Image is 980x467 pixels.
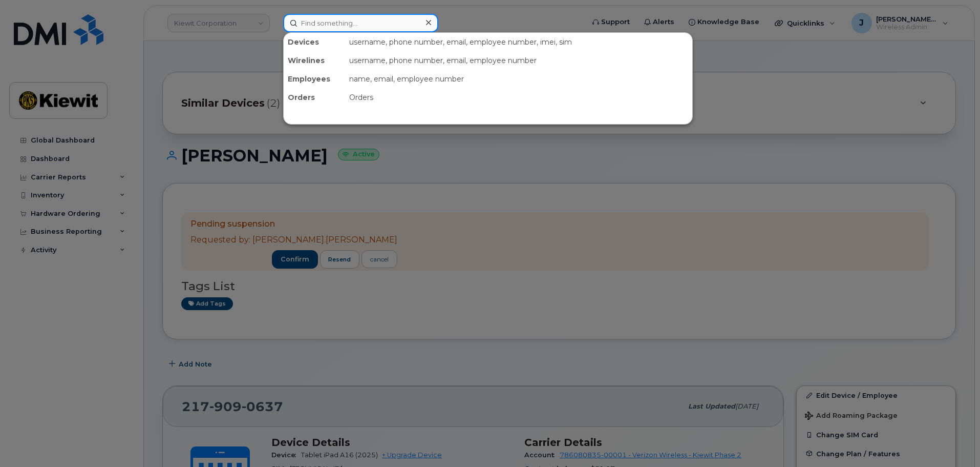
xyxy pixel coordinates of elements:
div: username, phone number, email, employee number, imei, sim [345,33,692,51]
div: Orders [345,88,692,107]
div: Devices [284,33,345,51]
div: Wirelines [284,51,345,70]
div: name, email, employee number [345,70,692,88]
iframe: Messenger Launcher [935,422,972,459]
div: Employees [284,70,345,88]
div: Orders [284,88,345,107]
div: username, phone number, email, employee number [345,51,692,70]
